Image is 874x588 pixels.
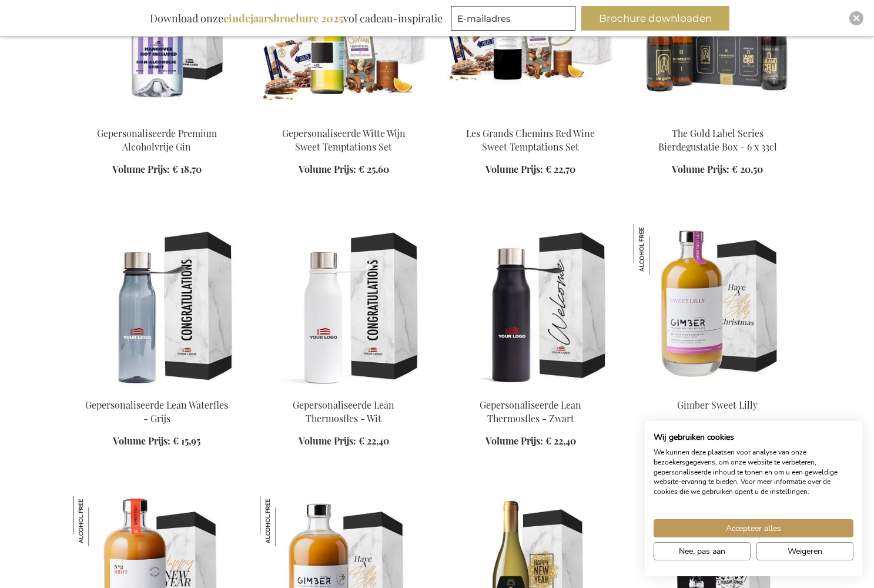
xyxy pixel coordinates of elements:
[112,163,202,176] a: Volume Prijs: € 18,70
[299,435,356,447] span: Volume Prijs:
[485,163,543,175] span: Volume Prijs:
[654,447,853,497] p: We kunnen deze plaatsen voor analyse van onze bezoekersgegevens, om onze website te verbeteren, g...
[73,496,123,546] img: Gimber Brut
[73,112,241,123] a: Personalised Premium Non-Alcoholic Spirit Gepersonaliseerde Premium Alcoholvrije Gin
[672,163,763,176] a: Volume Prijs: € 20,50
[260,224,428,389] img: Lean Thermos Bottle Personalised
[677,399,758,411] a: Gimber Sweet Lilly
[788,545,822,557] span: Weigeren
[480,399,581,425] a: Gepersonaliseerde Lean Thermosfles - Zwart
[359,435,389,447] span: € 22,40
[451,6,575,31] input: E-mailadres
[447,112,615,123] a: Les Grands Chemins Red Wine Sweet Temptations Set
[145,6,448,31] div: Download onze vol cadeau-inspiratie
[654,519,853,537] button: Accepteer alle cookies
[545,163,575,175] span: € 22,70
[581,6,729,31] button: Brochure downloaden
[466,127,595,153] a: Les Grands Chemins Red Wine Sweet Temptations Set
[485,435,576,448] a: Volume Prijs: € 22,40
[299,435,389,448] a: Volume Prijs: € 22,40
[85,399,228,425] a: Gepersonaliseerde Lean Waterfles - Grijs
[172,163,202,175] span: € 18,70
[849,11,863,25] div: Close
[113,435,170,447] span: Volume Prijs:
[112,163,170,175] span: Volume Prijs:
[260,112,428,123] a: Personalised white wine Gepersonaliseerde Witte Wijn Sweet Temptations Set
[451,6,579,34] form: marketing offers and promotions
[658,127,777,153] a: The Gold Label Series Bierdegustatie Box - 6 x 33cl
[654,542,751,560] button: Pas cookie voorkeuren aan
[73,224,241,389] img: Personalised Lean Water Bottle - Grey
[260,384,428,395] a: Lean Thermos Bottle Personalised
[634,112,802,123] a: The Gold Label Series Beer Tasting Set
[293,399,394,425] a: Gepersonaliseerde Lean Thermosfles - Wit
[853,15,860,22] img: Close
[545,435,576,447] span: € 22,40
[299,163,356,175] span: Volume Prijs:
[679,545,725,557] span: Nee, pas aan
[485,435,543,447] span: Volume Prijs:
[447,384,615,395] a: Travel essential set - black
[260,496,310,546] img: Gimber Original
[756,542,853,560] button: Alle cookies weigeren
[113,435,200,448] a: Volume Prijs: € 15,95
[732,163,763,175] span: € 20,50
[173,435,200,447] span: € 15,95
[282,127,406,153] a: Gepersonaliseerde Witte Wijn Sweet Temptations Set
[672,163,729,175] span: Volume Prijs:
[634,224,802,389] img: Gimber Sweet Lilly
[447,224,615,389] img: Travel essential set - black
[223,11,343,25] b: eindejaarsbrochure 2025
[654,432,853,443] h2: Wij gebruiken cookies
[359,163,389,175] span: € 25,60
[299,163,389,176] a: Volume Prijs: € 25,60
[726,522,781,534] span: Accepteer alles
[485,163,575,176] a: Volume Prijs: € 22,70
[634,224,684,275] img: Gimber Sweet Lilly
[634,384,802,395] a: Gimber Sweet Lilly Gimber Sweet Lilly
[97,127,217,153] a: Gepersonaliseerde Premium Alcoholvrije Gin
[73,384,241,395] a: Personalised Lean Water Bottle - Grey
